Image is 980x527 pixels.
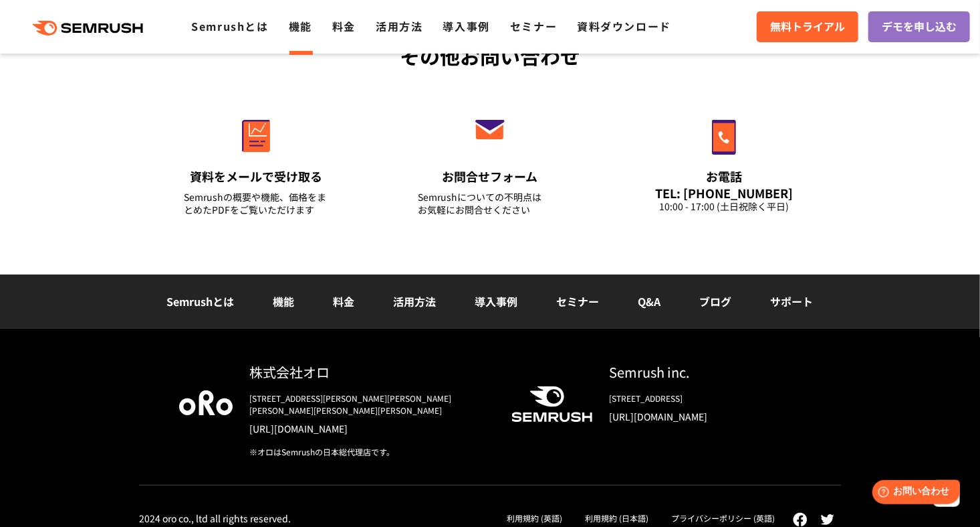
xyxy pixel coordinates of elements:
div: [STREET_ADDRESS] [609,392,801,404]
a: 機能 [289,18,312,34]
div: Semrushについての不明点は お気軽にお問合せください [418,191,562,216]
a: [URL][DOMAIN_NAME] [249,422,490,435]
img: facebook [793,512,808,527]
iframe: Help widget launcher [861,475,965,512]
a: お問合せフォーム Semrushについての不明点はお気軽にお問合せください [390,91,590,233]
div: ※オロはSemrushの日本総代理店です。 [249,446,490,458]
div: TEL: [PHONE_NUMBER] [652,185,796,200]
a: 利用規約 (日本語) [585,512,648,524]
a: [URL][DOMAIN_NAME] [609,410,801,423]
a: Semrushとは [191,18,268,34]
a: デモを申し込む [868,11,970,42]
span: 無料トライアル [770,18,845,35]
a: 料金 [332,18,356,34]
a: プライバシーポリシー (英語) [671,512,775,524]
a: ブログ [700,293,732,309]
a: サポート [771,293,814,309]
div: 株式会社オロ [249,362,490,382]
img: twitter [821,514,834,525]
span: デモを申し込む [882,18,957,35]
a: 無料トライアル [757,11,858,42]
div: Semrushの概要や機能、価格をまとめたPDFをご覧いただけます [184,191,328,216]
a: Semrushとは [167,293,235,309]
img: oro company [179,390,233,415]
a: 活用方法 [394,293,437,309]
div: お問合せフォーム [418,168,562,185]
a: 導入事例 [475,293,518,309]
a: Q&A [638,293,661,309]
a: 機能 [273,293,295,309]
div: [STREET_ADDRESS][PERSON_NAME][PERSON_NAME][PERSON_NAME][PERSON_NAME][PERSON_NAME] [249,392,490,417]
div: お電話 [652,168,796,185]
a: 導入事例 [443,18,490,34]
a: 利用規約 (英語) [507,512,562,524]
div: Semrush inc. [609,362,801,382]
a: 活用方法 [376,18,422,34]
a: セミナー [557,293,600,309]
a: 料金 [334,293,355,309]
div: 2024 oro co., ltd all rights reserved. [139,512,291,524]
div: その他お問い合わせ [139,41,841,71]
a: 資料ダウンロード [577,18,671,34]
a: セミナー [510,18,557,34]
div: 資料をメールで受け取る [184,168,328,185]
div: 10:00 - 17:00 (土日祝除く平日) [652,200,796,213]
a: 資料をメールで受け取る Semrushの概要や機能、価格をまとめたPDFをご覧いただけます [156,91,356,233]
